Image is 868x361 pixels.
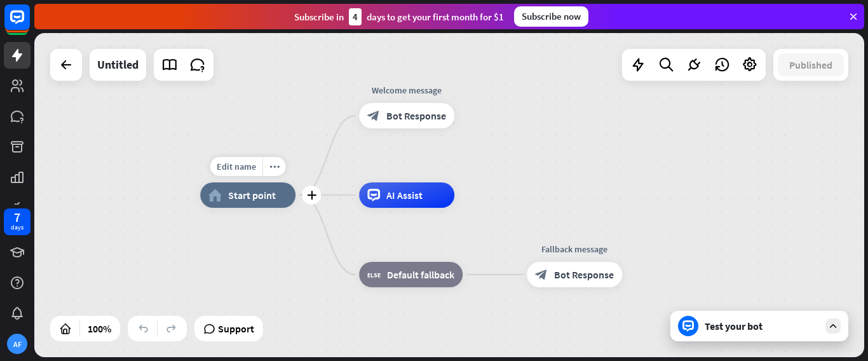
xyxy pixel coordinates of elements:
div: 100% [84,318,115,339]
div: Untitled [97,49,139,81]
div: 4 [349,8,362,25]
div: Subscribe now [514,6,588,27]
i: block_fallback [367,268,381,281]
button: Open LiveChat chat widget [10,5,48,43]
i: more_horiz [269,162,280,172]
div: Test your bot [705,320,819,332]
i: block_bot_response [367,109,380,122]
div: Welcome message [349,84,464,97]
a: 7 days [4,208,31,235]
i: block_bot_response [535,268,548,281]
div: AF [7,334,27,354]
button: Published [778,53,844,76]
span: Support [218,318,254,339]
span: Default fallback [387,268,454,281]
i: home_2 [208,189,222,201]
i: plus [307,191,316,200]
span: Edit name [217,161,256,172]
div: Fallback message [517,243,632,255]
div: days [11,223,24,232]
div: Subscribe in days to get your first month for $1 [294,8,504,25]
span: Bot Response [386,109,446,122]
span: Bot Response [554,268,614,281]
span: AI Assist [386,189,423,201]
div: 7 [14,212,20,223]
span: Start point [228,189,276,201]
